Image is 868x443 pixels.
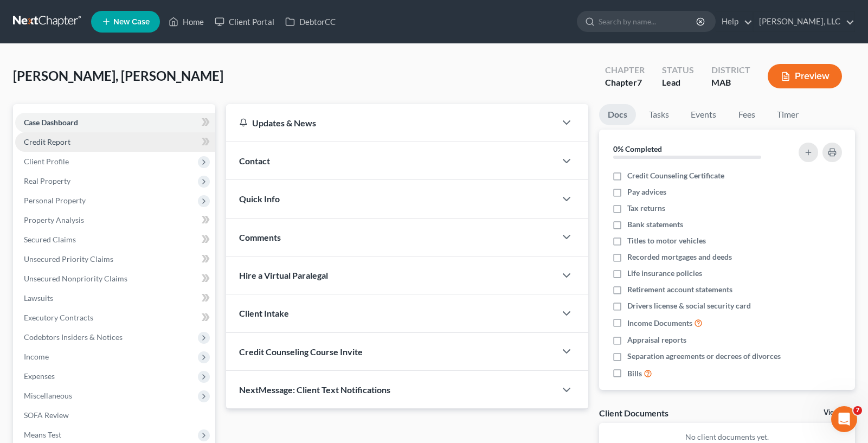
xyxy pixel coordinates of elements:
[627,170,724,181] span: Credit Counseling Certificate
[13,68,223,84] span: [PERSON_NAME], [PERSON_NAME]
[15,210,215,230] a: Property Analysis
[768,64,842,88] button: Preview
[599,407,668,419] div: Client Documents
[239,156,270,166] span: Contact
[627,268,702,279] span: Life insurance policies
[637,77,642,87] span: 7
[613,144,662,153] strong: 0% Completed
[24,274,127,283] span: Unsecured Nonpriority Claims
[24,176,70,185] span: Real Property
[9,85,178,236] div: In observance ofColumbus/Indigenous Peoples’ Day,the NextChapter team will be out of office on[DA...
[640,104,678,125] a: Tasks
[24,352,49,361] span: Income
[605,76,645,89] div: Chapter
[209,12,280,31] a: Client Portal
[7,4,28,25] button: go back
[239,270,328,280] span: Hire a Virtual Paralegal
[17,183,146,202] a: Help Center
[69,355,78,364] button: Start recording
[17,103,156,123] b: Columbus/Indigenous Peoples’ Day,
[239,308,289,318] span: Client Intake
[9,85,208,260] div: Emma says…
[15,406,215,425] a: SOFA Review
[24,215,84,224] span: Property Analysis
[24,430,61,439] span: Means Test
[17,239,102,245] div: [PERSON_NAME] • 6h ago
[608,432,846,442] p: No client documents yet.
[34,355,43,364] button: Emoji picker
[24,313,93,322] span: Executory Contracts
[280,12,341,31] a: DebtorCC
[15,132,215,152] a: Credit Report
[682,104,725,125] a: Events
[627,235,706,246] span: Titles to motor vehicles
[113,18,150,26] span: New Case
[662,64,694,76] div: Status
[599,11,698,31] input: Search by name...
[716,12,753,31] a: Help
[15,288,215,308] a: Lawsuits
[53,14,100,24] p: Active [DATE]
[239,346,363,357] span: Credit Counseling Course Invite
[24,332,123,342] span: Codebtors Insiders & Notices
[24,235,76,244] span: Secured Claims
[24,410,69,420] span: SOFA Review
[627,203,665,214] span: Tax returns
[627,335,686,345] span: Appraisal reports
[627,252,732,262] span: Recorded mortgages and deeds
[711,76,750,89] div: MAB
[17,182,169,224] div: We encourage you to use the to answer any questions and we will respond to any unanswered inquiri...
[239,117,543,129] div: Updates & News
[53,5,123,14] h1: [PERSON_NAME]
[24,293,53,303] span: Lawsuits
[24,118,78,127] span: Case Dashboard
[853,406,862,415] span: 7
[627,368,642,379] span: Bills
[190,4,210,24] div: Close
[627,187,666,197] span: Pay advices
[239,384,390,395] span: NextMessage: Client Text Notifications
[60,124,88,133] b: [DATE]
[24,137,70,146] span: Credit Report
[17,92,169,177] div: In observance of the NextChapter team will be out of office on . Our team will be unavailable for...
[15,230,215,249] a: Secured Claims
[627,219,683,230] span: Bank statements
[824,409,851,416] a: View All
[24,157,69,166] span: Client Profile
[17,355,25,364] button: Upload attachment
[15,308,215,328] a: Executory Contracts
[9,332,208,351] textarea: Message…
[186,351,203,368] button: Send a message…
[599,104,636,125] a: Docs
[170,4,190,25] button: Home
[768,104,807,125] a: Timer
[831,406,857,432] iframe: Intercom live chat
[627,351,781,362] span: Separation agreements or decrees of divorces
[24,254,113,264] span: Unsecured Priority Claims
[605,64,645,76] div: Chapter
[52,355,60,364] button: Gif picker
[15,113,215,132] a: Case Dashboard
[239,232,281,242] span: Comments
[662,76,694,89] div: Lead
[24,391,72,400] span: Miscellaneous
[15,269,215,288] a: Unsecured Nonpriority Claims
[24,371,55,381] span: Expenses
[627,300,751,311] span: Drivers license & social security card
[754,12,854,31] a: [PERSON_NAME], LLC
[24,196,86,205] span: Personal Property
[239,194,280,204] span: Quick Info
[163,12,209,31] a: Home
[627,284,732,295] span: Retirement account statements
[15,249,215,269] a: Unsecured Priority Claims
[711,64,750,76] div: District
[31,6,48,23] img: Profile image for Emma
[27,166,55,175] b: [DATE]
[729,104,764,125] a: Fees
[627,318,692,329] span: Income Documents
